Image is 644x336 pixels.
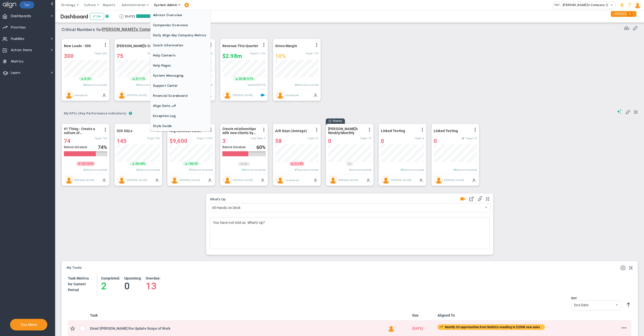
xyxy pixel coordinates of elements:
[338,178,358,181] span: [PERSON_NAME]
[613,301,621,310] span: select
[256,144,262,150] span: 60
[86,162,94,165] span: 16.9%
[86,77,87,80] span: |
[634,2,641,9] img: 48978.Person.photo
[139,83,160,86] span: days since update
[127,94,147,96] span: [PERSON_NAME]
[435,311,601,320] th: Aligned To
[298,83,318,86] span: days since update
[250,52,257,55] span: Target:
[64,44,91,48] span: New Leads - 500
[171,176,179,184] img: Katie Williams
[11,11,31,21] span: Dashboards
[381,138,384,144] span: 0
[82,162,85,166] span: 15
[261,178,265,182] span: Manually Updated
[136,168,139,171] span: 63
[150,71,211,81] span: System Messaging
[150,50,211,60] span: Help Contexts
[192,168,213,171] span: days since update
[65,176,73,184] img: Mark Collins
[286,94,299,96] span: Unassigned
[210,198,226,201] span: What's Up
[117,53,123,59] span: 75
[170,129,201,133] span: Avg Contract Value
[276,91,284,99] img: Unassigned
[196,137,204,140] span: Target:
[117,138,127,144] span: 145
[139,162,139,165] span: |
[611,11,636,17] div: STUCKS
[118,176,126,184] img: Alex Abramson
[85,162,85,165] span: |
[241,162,242,166] span: 0
[275,44,297,48] span: Gross Margin
[11,34,24,44] span: Huddles
[150,10,211,20] span: Advisor Overview
[137,77,138,80] span: |
[209,203,482,212] span: All Hands on Deck
[101,281,120,292] h4: 2
[94,52,102,55] span: Target:
[98,144,103,150] span: 74
[264,137,266,140] span: 5
[64,138,70,144] span: 74
[102,26,180,33] span: [PERSON_NAME]'s Company (Sandbox)
[90,325,383,331] div: Email Dave the Update Scope of Work
[19,322,38,327] button: Tour Menu
[223,176,231,184] img: James Miller
[571,301,613,309] span: Due Date
[101,276,120,281] h4: Completed:
[64,53,74,59] span: 300
[233,178,253,181] span: [PERSON_NAME]
[122,3,145,7] span: Administration
[245,168,266,171] span: days since update
[136,83,139,86] span: 83
[84,77,86,81] span: 6
[74,94,88,96] span: Unassigned
[625,109,630,114] span: Edit My KPIs
[248,83,266,86] span: Updated [DATE]
[617,109,622,114] span: Suggestions (AI Feature)
[68,276,89,281] h4: Task Metrics
[296,162,297,165] span: |
[140,162,145,165] span: 45%
[68,288,79,292] span: Period
[627,12,633,17] span: 1
[313,178,317,182] span: Manually Updated
[103,52,107,55] span: 500
[276,176,284,184] img: Unassigned
[261,93,265,97] span: Salesforce Enabled<br ></span>Sandbox: Quarterly Revenue
[222,53,242,59] span: $2,984,043
[150,40,211,50] span: Coach Information
[67,266,82,270] button: My Tasks
[154,3,177,7] span: System Admin
[222,127,259,135] span: Create relationships with new clients by attending 5 Networking Sessions
[188,162,193,166] span: 190
[315,137,318,140] span: 47
[415,137,422,140] span: Target:
[256,144,266,150] div: %
[466,137,473,140] span: Target:
[87,83,107,86] span: days since update
[368,137,371,140] span: 10
[124,276,142,281] h4: Upcoming:
[61,3,76,7] span: Strategy
[560,2,621,8] span: [PERSON_NAME]'s Company (Sandbox)
[307,137,315,140] span: Target:
[328,138,331,144] span: 0
[87,168,107,171] span: days since update
[146,276,160,281] h4: Overdue:
[624,25,629,30] span: Refresh Data
[210,198,226,202] button: What's Up
[84,83,87,86] span: 83
[135,162,138,166] span: 45
[205,137,213,140] span: 12,000
[247,77,253,80] span: 0.7%
[456,168,477,171] span: days since update
[366,178,370,182] span: Manually Updated
[150,81,211,91] span: Support Center
[328,127,365,135] span: [PERSON_NAME]'s Weekly/Monthly
[554,2,560,8] img: 33318.Company.photo
[349,168,351,171] span: 2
